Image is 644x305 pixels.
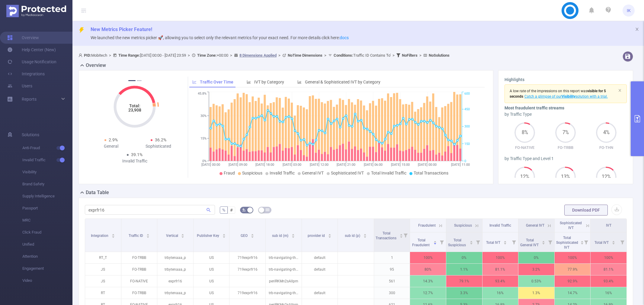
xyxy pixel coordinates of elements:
span: A low rate of the impressions on this report [510,89,580,93]
span: Total Invalid Traffic [371,171,406,175]
span: Traffic ID Contains 'fo' [334,53,391,58]
b: Time Zone: [197,53,217,58]
p: default [302,252,338,263]
div: Sort [146,233,150,237]
button: icon: close [635,26,639,33]
span: Total Sophisticated IVT [556,236,578,250]
tspan: 23,908 [128,108,141,112]
b: No Filters [402,53,418,58]
div: Sort [503,240,507,244]
p: trbytenaaa_p [157,252,193,263]
i: Filter menu [546,232,554,252]
p: 719exprfr16 [229,287,265,299]
span: Attention [22,250,72,263]
div: General [87,143,135,149]
h3: Highlights [505,77,627,83]
span: IK [627,5,631,17]
span: Total General IVT [520,238,540,247]
button: 1 [128,80,136,81]
p: FO-THN [586,145,627,151]
p: 79.1% [446,275,482,287]
i: icon: caret-down [580,242,584,244]
tspan: 0% [202,159,207,163]
b: Conditions : [334,53,353,58]
i: icon: bg-colors [242,208,246,212]
p: FO-TRBB [545,145,586,151]
tspan: [DATE] 06:00 [364,163,383,167]
a: docs [340,35,349,40]
i: icon: caret-down [433,242,437,244]
p: 100% [591,252,626,263]
i: icon: close [635,27,639,31]
p: FO-TRBB [121,264,157,275]
div: by Traffic Type and Level 1 [505,156,627,162]
i: icon: thunderbolt [78,27,85,33]
div: Sort [399,233,403,237]
span: Integration [91,234,109,238]
tspan: [DATE] 15:00 [391,163,410,167]
span: Anti-Fraud [22,142,72,154]
span: Passport [22,202,72,214]
i: icon: bar-chart [247,80,251,84]
span: Click Fraud [22,226,72,238]
tspan: [DATE] 00:00 [418,163,437,167]
i: Filter menu [437,232,446,252]
i: icon: caret-up [612,240,615,242]
p: 80% [410,264,446,275]
span: Fraudulent [418,223,436,228]
tspan: [DATE] 12:00 [310,163,328,167]
tspan: 450 [464,107,470,111]
p: FO-TRBB [121,287,157,299]
span: 36.2% [155,137,166,142]
b: Most fraudulent traffic streams [505,105,564,110]
p: 16% [482,287,518,299]
p: 719exprfr16 [229,252,265,263]
i: icon: caret-up [363,233,367,235]
span: > [228,53,234,58]
u: 8 Dimensions Applied [239,53,277,58]
span: 8% [514,130,535,135]
div: Sort [433,240,437,244]
i: icon: caret-up [399,233,403,235]
i: icon: caret-down [146,235,149,237]
span: Publisher Key [197,234,220,238]
p: FO-TRBB [121,252,157,263]
a: Integrations [7,68,45,80]
span: 12% [596,175,617,179]
tspan: Total: [129,103,140,108]
p: RT_T [85,252,121,263]
span: Brand Safety [22,178,72,190]
b: No Solutions [429,53,450,58]
p: trbytenaaa_p [157,264,193,275]
i: icon: caret-down [328,235,332,237]
i: icon: caret-up [580,240,584,242]
span: Video [22,275,72,287]
p: FO-NATIVE [505,145,545,151]
span: GEO [241,234,248,238]
p: default [302,287,338,299]
p: 100% [555,252,591,263]
i: icon: caret-up [112,233,115,235]
p: 561 [374,275,410,287]
img: Protected Media [6,5,66,17]
button: Download PDF [564,205,608,215]
p: 81.1% [591,264,626,275]
i: icon: caret-down [399,235,403,237]
h2: Overview [86,62,106,69]
i: icon: caret-up [542,240,545,242]
a: Overview [7,32,39,44]
span: Sophisticated IVT [560,221,582,230]
p: 1.3% [518,287,554,299]
p: FO-NATIVE [121,275,157,287]
span: % [222,208,225,212]
div: Sort [222,233,226,237]
p: US [194,264,229,275]
i: icon: caret-down [612,242,615,244]
span: Engagement [22,263,72,275]
span: Traffic ID [129,234,144,238]
b: PID: [84,53,91,58]
div: Sort [111,233,115,237]
p: trb-navigating-the-world-of-personal-loans-what-you-need-to-know [266,287,302,299]
div: Sort [181,233,184,237]
span: New Metrics Picker Feature! [91,27,152,32]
